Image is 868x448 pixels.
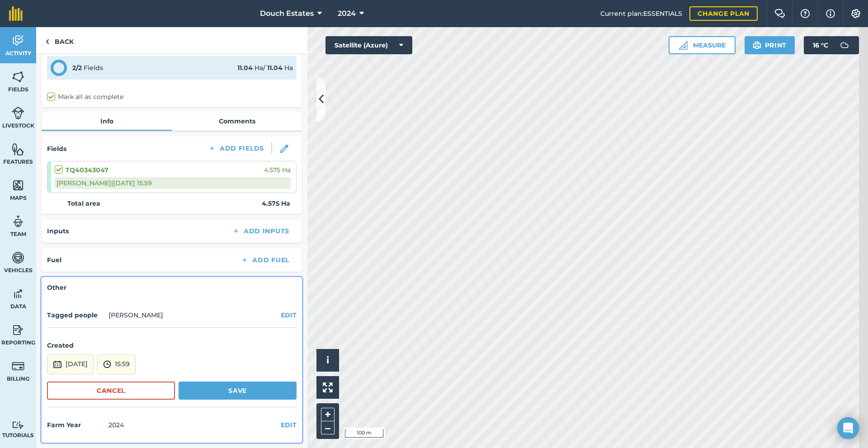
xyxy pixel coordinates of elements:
button: Measure [669,36,736,54]
img: svg+xml;base64,PHN2ZyB4bWxucz0iaHR0cDovL3d3dy53My5vcmcvMjAwMC9zdmciIHdpZHRoPSIxNyIgaGVpZ2h0PSIxNy... [826,8,835,19]
button: Save [179,382,297,400]
button: EDIT [281,420,297,430]
button: 15:59 [97,354,136,374]
h4: Fuel [47,255,61,265]
button: Add Inputs [225,225,297,237]
button: 16 °C [804,36,859,54]
div: [PERSON_NAME] | [DATE] 15:59 [55,177,291,189]
label: Mark all as complete [47,92,123,102]
button: EDIT [281,310,297,320]
h4: Farm Year [47,420,105,430]
img: Four arrows, one pointing top left, one top right, one bottom right and the last bottom left [323,382,333,392]
h4: Other [47,283,297,292]
img: svg+xml;base64,PD94bWwgdmVyc2lvbj0iMS4wIiBlbmNvZGluZz0idXRmLTgiPz4KPCEtLSBHZW5lcmF0b3I6IEFkb2JlIE... [12,34,24,47]
a: Info [42,113,172,130]
li: [PERSON_NAME] [108,310,163,320]
h4: Fields [47,144,66,154]
button: Add Fuel [233,254,297,266]
img: Ruler icon [679,41,688,50]
img: svg+xml;base64,PD94bWwgdmVyc2lvbj0iMS4wIiBlbmNvZGluZz0idXRmLTgiPz4KPCEtLSBHZW5lcmF0b3I6IEFkb2JlIE... [12,323,24,337]
span: 2024 [338,8,356,19]
strong: 11.04 [267,64,283,72]
strong: 2 / 2 [72,64,82,72]
button: Print [745,36,795,54]
strong: TQ40343047 [66,165,108,175]
button: – [321,421,335,434]
strong: Total area [67,198,100,208]
button: i [316,349,339,372]
button: + [321,408,335,421]
span: 16 ° C [813,36,828,54]
button: Add Fields [201,142,271,155]
a: Change plan [689,6,758,21]
span: Current plan : ESSENTIALS [600,9,682,19]
img: svg+xml;base64,PHN2ZyB3aWR0aD0iMTgiIGhlaWdodD0iMTgiIHZpZXdCb3g9IjAgMCAxOCAxOCIgZmlsbD0ibm9uZSIgeG... [280,145,288,153]
img: A cog icon [850,9,861,18]
a: Comments [172,113,302,130]
img: svg+xml;base64,PD94bWwgdmVyc2lvbj0iMS4wIiBlbmNvZGluZz0idXRmLTgiPz4KPCEtLSBHZW5lcmF0b3I6IEFkb2JlIE... [12,359,24,373]
img: svg+xml;base64,PD94bWwgdmVyc2lvbj0iMS4wIiBlbmNvZGluZz0idXRmLTgiPz4KPCEtLSBHZW5lcmF0b3I6IEFkb2JlIE... [103,359,111,370]
button: [DATE] [47,354,94,374]
img: svg+xml;base64,PD94bWwgdmVyc2lvbj0iMS4wIiBlbmNvZGluZz0idXRmLTgiPz4KPCEtLSBHZW5lcmF0b3I6IEFkb2JlIE... [12,215,24,228]
img: fieldmargin Logo [9,6,23,21]
span: i [326,354,329,366]
img: svg+xml;base64,PHN2ZyB4bWxucz0iaHR0cDovL3d3dy53My5vcmcvMjAwMC9zdmciIHdpZHRoPSIxOSIgaGVpZ2h0PSIyNC... [753,40,761,51]
img: svg+xml;base64,PD94bWwgdmVyc2lvbj0iMS4wIiBlbmNvZGluZz0idXRmLTgiPz4KPCEtLSBHZW5lcmF0b3I6IEFkb2JlIE... [835,36,854,54]
span: Douch Estates [260,8,314,19]
div: Open Intercom Messenger [837,417,859,439]
strong: 11.04 [237,64,253,72]
img: svg+xml;base64,PD94bWwgdmVyc2lvbj0iMS4wIiBlbmNvZGluZz0idXRmLTgiPz4KPCEtLSBHZW5lcmF0b3I6IEFkb2JlIE... [12,251,24,264]
img: svg+xml;base64,PD94bWwgdmVyc2lvbj0iMS4wIiBlbmNvZGluZz0idXRmLTgiPz4KPCEtLSBHZW5lcmF0b3I6IEFkb2JlIE... [12,421,24,429]
img: A question mark icon [800,9,811,18]
img: svg+xml;base64,PD94bWwgdmVyc2lvbj0iMS4wIiBlbmNvZGluZz0idXRmLTgiPz4KPCEtLSBHZW5lcmF0b3I6IEFkb2JlIE... [53,359,62,370]
button: Satellite (Azure) [325,36,412,54]
div: Ha / Ha [237,63,293,73]
div: Fields [72,63,103,73]
img: svg+xml;base64,PHN2ZyB4bWxucz0iaHR0cDovL3d3dy53My5vcmcvMjAwMC9zdmciIHdpZHRoPSI1NiIgaGVpZ2h0PSI2MC... [12,142,24,156]
h4: Inputs [47,226,69,236]
img: svg+xml;base64,PD94bWwgdmVyc2lvbj0iMS4wIiBlbmNvZGluZz0idXRmLTgiPz4KPCEtLSBHZW5lcmF0b3I6IEFkb2JlIE... [12,106,24,120]
a: Back [36,27,83,54]
div: 2024 [108,420,124,430]
strong: 4.575 Ha [262,198,290,208]
h4: Tagged people [47,310,105,320]
img: Two speech bubbles overlapping with the left bubble in the forefront [774,9,785,18]
img: svg+xml;base64,PHN2ZyB4bWxucz0iaHR0cDovL3d3dy53My5vcmcvMjAwMC9zdmciIHdpZHRoPSI1NiIgaGVpZ2h0PSI2MC... [12,179,24,192]
img: svg+xml;base64,PD94bWwgdmVyc2lvbj0iMS4wIiBlbmNvZGluZz0idXRmLTgiPz4KPCEtLSBHZW5lcmF0b3I6IEFkb2JlIE... [12,287,24,301]
img: svg+xml;base64,PHN2ZyB4bWxucz0iaHR0cDovL3d3dy53My5vcmcvMjAwMC9zdmciIHdpZHRoPSI5IiBoZWlnaHQ9IjI0Ii... [45,36,49,47]
span: 4.575 Ha [264,165,291,175]
img: svg+xml;base64,PHN2ZyB4bWxucz0iaHR0cDovL3d3dy53My5vcmcvMjAwMC9zdmciIHdpZHRoPSI1NiIgaGVpZ2h0PSI2MC... [12,70,24,84]
button: Cancel [47,382,175,400]
h4: Created [47,340,297,350]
